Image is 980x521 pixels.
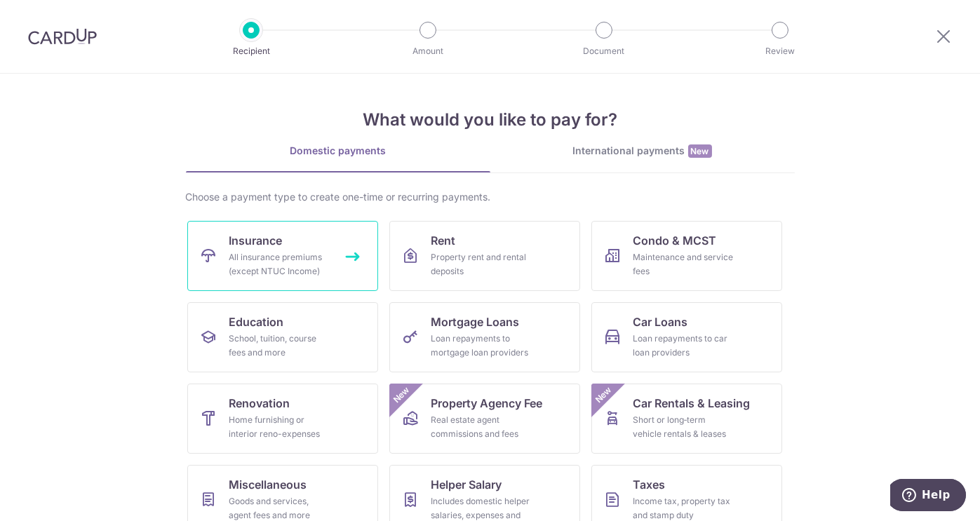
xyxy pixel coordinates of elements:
[229,332,330,360] div: School, tuition, course fees and more
[633,395,751,412] span: Car Rentals & Leasing
[431,413,532,441] div: Real estate agent commissions and fees
[591,221,782,291] a: Condo & MCSTMaintenance and service fees
[32,10,60,22] span: Help
[186,107,795,133] h4: What would you like to pay for?
[431,395,543,412] span: Property Agency Fee
[633,332,734,360] div: Loan repayments to car loan providers
[431,232,456,249] span: Rent
[431,332,532,360] div: Loan repayments to mortgage loan providers
[633,476,666,493] span: Taxes
[431,250,532,278] div: Property rent and rental deposits
[591,384,615,407] span: New
[591,384,782,454] a: Car Rentals & LeasingShort or long‑term vehicle rentals & leasesNew
[229,413,330,441] div: Home furnishing or interior reno-expenses
[187,384,378,454] a: RenovationHome furnishing or interior reno-expenses
[229,395,290,412] span: Renovation
[688,144,712,158] span: New
[187,221,378,291] a: InsuranceAll insurance premiums (except NTUC Income)
[728,44,832,58] p: Review
[633,232,717,249] span: Condo & MCST
[431,476,502,493] span: Helper Salary
[633,250,734,278] div: Maintenance and service fees
[552,44,656,58] p: Document
[229,476,307,493] span: Miscellaneous
[890,479,966,514] iframe: Opens a widget where you can find more information
[229,250,330,278] div: All insurance premiums (except NTUC Income)
[389,302,580,372] a: Mortgage LoansLoan repayments to mortgage loan providers
[186,190,795,204] div: Choose a payment type to create one-time or recurring payments.
[490,144,795,158] div: International payments
[389,221,580,291] a: RentProperty rent and rental deposits
[199,44,303,58] p: Recipient
[431,313,520,330] span: Mortgage Loans
[376,44,480,58] p: Amount
[186,144,490,158] div: Domestic payments
[389,384,412,407] span: New
[187,302,378,372] a: EducationSchool, tuition, course fees and more
[389,384,580,454] a: Property Agency FeeReal estate agent commissions and feesNew
[229,232,283,249] span: Insurance
[591,302,782,372] a: Car LoansLoan repayments to car loan providers
[229,313,284,330] span: Education
[633,413,734,441] div: Short or long‑term vehicle rentals & leases
[28,28,97,45] img: CardUp
[633,313,688,330] span: Car Loans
